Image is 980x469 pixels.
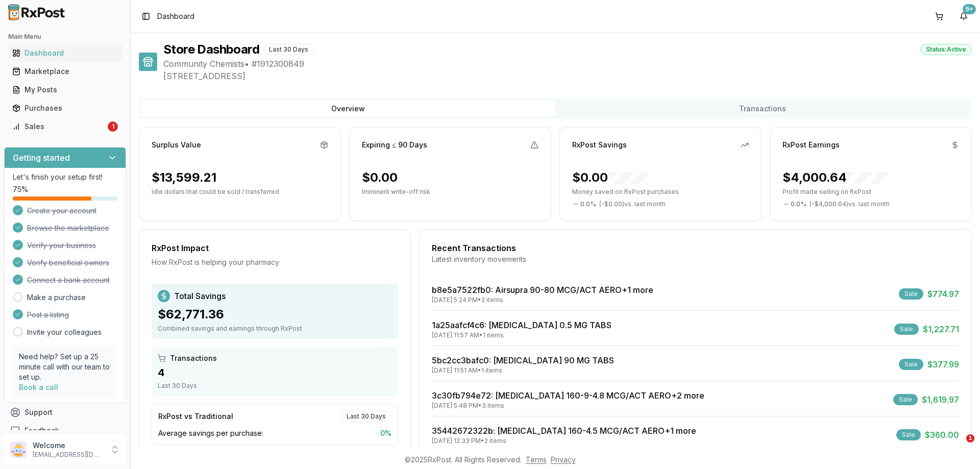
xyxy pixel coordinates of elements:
[27,206,96,216] span: Create your account
[4,100,126,116] button: Purchases
[432,426,696,436] a: 35442672322b: [MEDICAL_DATA] 160-4.5 MCG/ACT AERO+1 more
[152,140,201,150] div: Surplus Value
[152,257,398,267] div: How RxPost is helping your pharmacy
[432,390,704,401] a: 3c30fb794e72: [MEDICAL_DATA] 160-9-4.8 MCG/ACT AERO+2 more
[580,200,596,208] span: 0.0 %
[432,254,959,264] div: Latest inventory movements
[158,365,392,380] div: 4
[899,288,923,300] div: Sale
[170,353,217,363] span: Transactions
[782,169,888,186] div: $4,000.64
[966,434,974,442] span: 1
[945,434,970,459] iframe: Intercom live chat
[27,223,109,233] span: Browse the marketplace
[432,296,653,304] div: [DATE] 5:24 PM • 2 items
[27,240,96,251] span: Verify your business
[599,200,666,208] span: ( - $0.00 ) vs. last month
[432,402,704,410] div: [DATE] 5:48 PM • 3 items
[362,188,538,196] p: Imminent write-off risk
[33,451,104,459] p: [EMAIL_ADDRESS][DOMAIN_NAME]
[19,352,111,382] p: Need help? Set up a 25 minute call with our team to set up.
[10,441,27,458] img: User avatar
[380,428,391,438] span: 0 %
[157,11,194,21] nav: breadcrumb
[963,4,976,14] div: 9+
[4,45,126,61] button: Dashboard
[555,101,970,117] button: Transactions
[12,85,118,95] div: My Posts
[4,422,126,440] button: Feedback
[163,41,259,58] h1: Store Dashboard
[158,411,233,422] div: RxPost vs Traditional
[157,11,194,21] span: Dashboard
[920,44,972,55] div: Status: Active
[782,188,959,196] p: Profit made selling on RxPost
[108,121,118,132] div: 1
[955,8,972,24] button: 9+
[27,292,86,303] a: Make a purchase
[33,440,104,451] p: Welcome
[925,429,959,441] span: $360.00
[572,169,649,186] div: $0.00
[8,62,122,81] a: Marketplace
[13,172,117,182] p: Let's finish your setup first!
[927,288,959,300] span: $774.97
[141,101,555,117] button: Overview
[923,323,959,335] span: $1,227.71
[13,184,28,194] span: 75 %
[4,403,126,422] button: Support
[163,70,972,82] span: [STREET_ADDRESS]
[4,118,126,135] button: Sales1
[432,437,696,445] div: [DATE] 12:33 PM • 2 items
[152,188,328,196] p: Idle dollars that could be sold / transferred
[12,103,118,113] div: Purchases
[4,4,69,20] img: RxPost Logo
[12,121,106,132] div: Sales
[432,366,614,375] div: [DATE] 11:51 AM • 1 items
[152,242,398,254] div: RxPost Impact
[8,117,122,136] a: Sales1
[8,33,122,41] h2: Main Menu
[27,275,110,285] span: Connect a bank account
[432,242,959,254] div: Recent Transactions
[19,383,58,391] a: Book a call
[551,455,576,464] a: Privacy
[158,306,392,323] div: $62,771.36
[24,426,59,436] span: Feedback
[4,63,126,80] button: Marketplace
[432,320,611,330] a: 1a25aafcf4c6: [MEDICAL_DATA] 0.5 MG TABS
[158,382,392,390] div: Last 30 Days
[12,48,118,58] div: Dashboard
[8,81,122,99] a: My Posts
[152,169,216,186] div: $13,599.21
[27,258,109,268] span: Verify beneficial owners
[526,455,547,464] a: Terms
[8,99,122,117] a: Purchases
[810,200,890,208] span: ( - $4,000.64 ) vs. last month
[791,200,806,208] span: 0.0 %
[572,188,749,196] p: Money saved on RxPost purchases
[782,140,840,150] div: RxPost Earnings
[362,140,427,150] div: Expiring ≤ 90 Days
[894,324,919,335] div: Sale
[362,169,398,186] div: $0.00
[158,428,263,438] span: Average savings per purchase:
[896,429,921,440] div: Sale
[174,290,226,302] span: Total Savings
[432,285,653,295] a: b8e5a7522fb0: Airsupra 90-80 MCG/ACT AERO+1 more
[572,140,627,150] div: RxPost Savings
[432,355,614,365] a: 5bc2cc3bafc0: [MEDICAL_DATA] 90 MG TABS
[263,44,314,55] div: Last 30 Days
[8,44,122,62] a: Dashboard
[12,66,118,77] div: Marketplace
[13,152,70,164] h3: Getting started
[341,411,391,422] div: Last 30 Days
[163,58,972,70] span: Community Chemists • # 1912300849
[927,358,959,371] span: $377.99
[432,331,611,339] div: [DATE] 11:57 AM • 1 items
[27,327,102,337] a: Invite your colleagues
[922,393,959,406] span: $1,619.97
[158,325,392,333] div: Combined savings and earnings through RxPost
[4,82,126,98] button: My Posts
[27,310,69,320] span: Post a listing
